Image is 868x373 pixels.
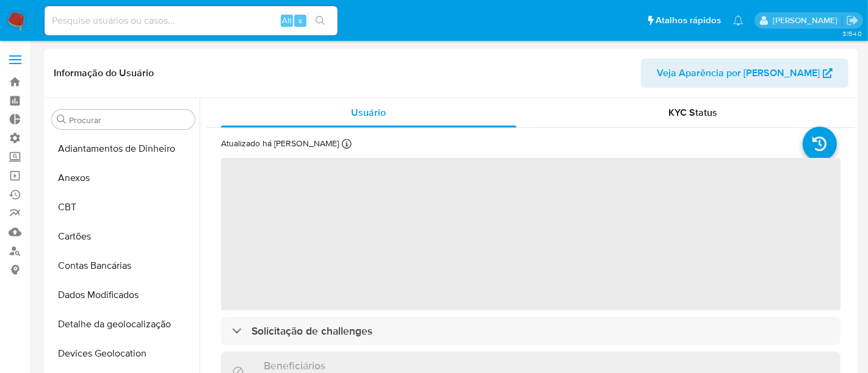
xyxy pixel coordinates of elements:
span: s [298,15,302,26]
h3: Solicitação de challenges [251,324,372,338]
button: Cartões [47,222,200,251]
button: Devices Geolocation [47,339,200,368]
h3: Beneficiários [264,359,325,372]
button: Veja Aparência por [PERSON_NAME] [641,59,848,88]
button: Adiantamentos de Dinheiro [47,134,200,163]
button: Detalhe da geolocalização [47,310,200,339]
span: Atalhos rápidos [656,14,721,27]
span: KYC Status [668,105,717,119]
span: Alt [282,15,292,26]
p: alexandra.macedo@mercadolivre.com [773,15,842,26]
input: Pesquise usuários ou casos... [45,13,338,29]
button: Contas Bancárias [47,251,200,280]
span: ‌ [221,158,841,310]
a: Notificações [733,15,743,26]
button: search-icon [308,12,333,29]
div: Solicitação de challenges [221,317,841,345]
span: Veja Aparência por [PERSON_NAME] [657,59,820,88]
a: Sair [846,14,859,27]
p: Atualizado há [PERSON_NAME] [221,138,339,149]
button: CBT [47,193,200,222]
button: Dados Modificados [47,280,200,310]
button: Procurar [57,115,67,124]
span: Usuário [351,105,386,119]
button: Anexos [47,163,200,193]
input: Procurar [69,115,190,126]
h1: Informação do Usuário [54,67,154,79]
